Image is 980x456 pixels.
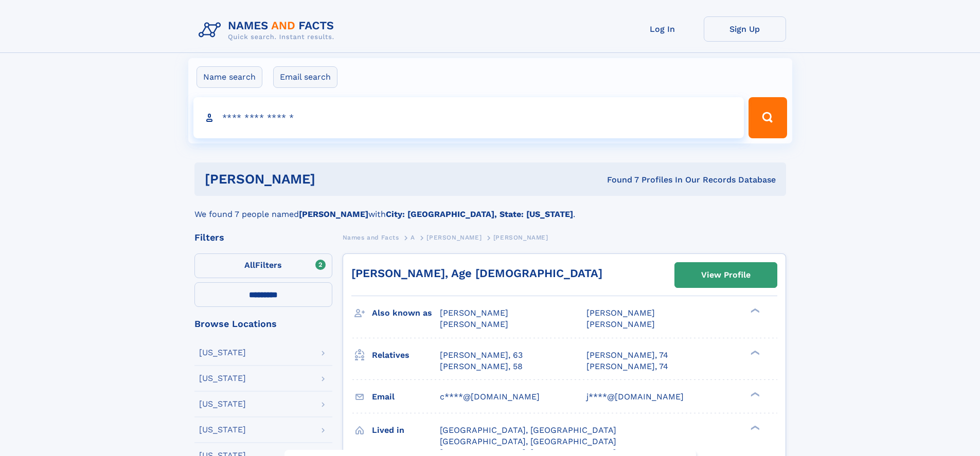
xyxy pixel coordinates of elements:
[748,391,760,397] div: ❯
[426,234,482,241] span: [PERSON_NAME]
[372,346,440,364] h3: Relatives
[586,361,668,372] a: [PERSON_NAME], 74
[440,308,508,318] span: [PERSON_NAME]
[440,436,616,446] span: [GEOGRAPHIC_DATA], [GEOGRAPHIC_DATA]
[701,263,751,287] div: View Profile
[197,66,262,88] label: Name search
[621,16,704,42] a: Log In
[351,267,602,280] a: [PERSON_NAME], Age [DEMOGRAPHIC_DATA]
[440,361,523,372] a: [PERSON_NAME], 58
[440,425,616,435] span: [GEOGRAPHIC_DATA], [GEOGRAPHIC_DATA]
[704,16,786,42] a: Sign Up
[194,319,332,329] div: Browse Locations
[586,319,655,329] span: [PERSON_NAME]
[411,234,415,241] span: A
[372,304,440,322] h3: Also known as
[244,260,255,270] span: All
[493,234,548,241] span: [PERSON_NAME]
[461,174,776,186] div: Found 7 Profiles In Our Records Database
[199,349,246,357] div: [US_STATE]
[748,349,760,356] div: ❯
[343,231,399,244] a: Names and Facts
[194,253,332,278] label: Filters
[372,422,440,439] h3: Lived in
[748,424,760,431] div: ❯
[193,97,744,138] input: search input
[205,173,461,186] h1: [PERSON_NAME]
[426,231,482,244] a: [PERSON_NAME]
[749,97,787,138] button: Search Button
[194,16,343,44] img: Logo Names and Facts
[199,374,246,382] div: [US_STATE]
[586,308,655,318] span: [PERSON_NAME]
[440,319,508,329] span: [PERSON_NAME]
[372,388,440,406] h3: Email
[194,233,332,242] div: Filters
[440,350,523,361] a: [PERSON_NAME], 63
[299,209,368,219] b: [PERSON_NAME]
[411,231,415,244] a: A
[194,196,786,221] div: We found 7 people named with .
[386,209,573,219] b: City: [GEOGRAPHIC_DATA], State: [US_STATE]
[199,400,246,408] div: [US_STATE]
[586,350,668,361] a: [PERSON_NAME], 74
[273,66,337,88] label: Email search
[748,307,760,314] div: ❯
[675,263,777,287] a: View Profile
[199,426,246,434] div: [US_STATE]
